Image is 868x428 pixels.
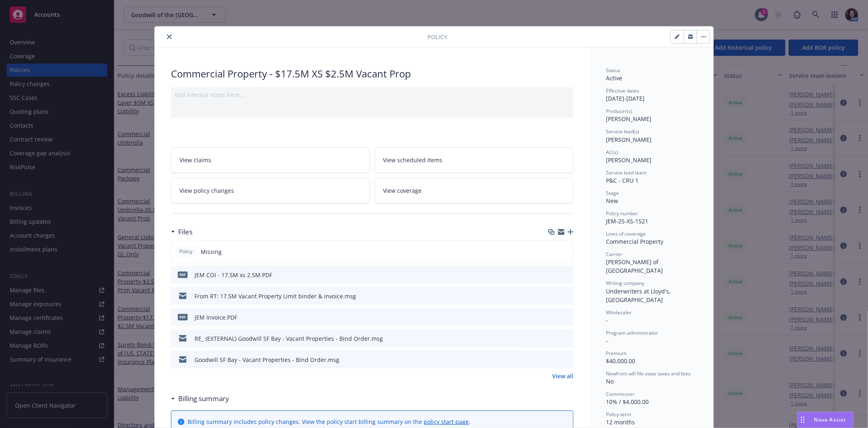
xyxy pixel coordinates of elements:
span: P&C - CRU 1 [606,176,638,184]
span: Status [606,67,620,74]
button: preview file [563,334,570,343]
h3: Files [178,227,192,237]
a: View all [552,372,573,380]
button: preview file [563,313,570,322]
span: Stage [606,190,619,196]
span: Commercial Property [606,238,663,245]
button: download file [550,334,556,343]
button: Nova Assist [797,412,853,428]
span: Program administrator [606,329,658,336]
span: View coverage [383,186,422,195]
div: JEM Invoice.PDF [195,313,237,322]
span: PDF [178,314,188,320]
span: Effective dates [606,87,639,94]
span: No [606,377,614,385]
a: View coverage [375,178,574,203]
span: View policy changes [179,186,234,195]
button: preview file [563,292,570,300]
span: Writing company [606,280,644,287]
span: New [606,197,618,205]
span: Service lead(s) [606,128,639,135]
button: close [164,32,174,42]
span: [PERSON_NAME] of [GEOGRAPHIC_DATA] [606,258,663,274]
span: - [606,316,608,324]
span: Underwriters at Lloyd's, [GEOGRAPHIC_DATA] [606,287,672,304]
div: Commercial Property - $17.5M XS $2.5M Vacant Prop [171,67,573,81]
span: Commission [606,390,634,397]
div: JEM COI - 17.5M xs 2.5M.PDF [195,271,272,279]
span: Service lead team [606,169,647,176]
span: [PERSON_NAME] [606,156,652,164]
a: View claims [171,147,370,173]
button: download file [550,271,556,279]
a: policy start page [424,418,469,426]
span: Newfront will file state taxes and fees [606,370,691,377]
div: Files [171,227,192,237]
span: Producer(s) [606,108,632,115]
span: 12 months [606,418,635,426]
span: View claims [179,156,211,164]
button: preview file [563,355,570,364]
div: Goodwill SF Bay - Vacant Properties - Bind Order.msg [195,355,339,364]
span: 10% / $4,000.00 [606,398,649,406]
span: Policy number [606,210,638,217]
div: Billing summary includes policy changes. View the policy start billing summary on the . [188,417,470,426]
h3: Billing summary [178,393,229,404]
span: [PERSON_NAME] [606,115,652,123]
div: Drag to move [798,412,808,428]
span: Policy term [606,411,631,418]
span: Active [606,74,622,82]
span: AC(s) [606,149,618,156]
span: - [606,337,608,344]
span: Lines of coverage [606,230,646,237]
button: download file [550,292,556,300]
div: RE_ (EXTERNAL) Goodwill SF Bay - Vacant Properties - Bind Order.msg [195,334,383,343]
span: [PERSON_NAME] [606,136,652,143]
button: preview file [563,271,570,279]
div: [DATE] - [DATE] [606,87,697,103]
button: download file [550,355,556,364]
span: Missing [201,247,222,256]
div: Add internal notes here... [174,90,570,99]
span: View scheduled items [383,156,443,164]
span: Policy [427,33,447,41]
span: $40,000.00 [606,357,635,365]
span: Policy [178,248,194,255]
span: JEM-25-XS-1521 [606,217,648,225]
span: Nova Assist [814,416,846,423]
a: View scheduled items [375,147,574,173]
span: PDF [178,271,188,278]
button: download file [550,313,556,322]
div: Billing summary [171,393,229,404]
div: From RT: 17.5M Vacant Property Limit binder & invoice.msg [195,292,356,300]
span: Wholesaler [606,309,632,316]
span: Carrier [606,251,622,258]
a: View policy changes [171,178,370,203]
span: Premium [606,350,627,357]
